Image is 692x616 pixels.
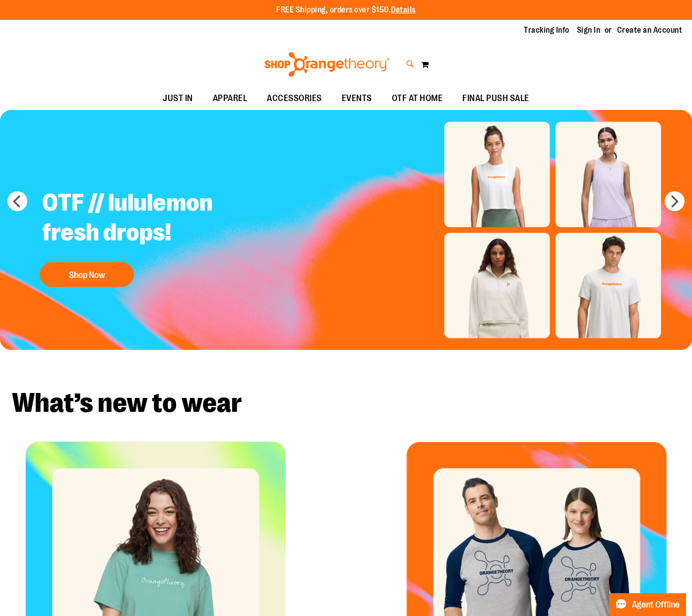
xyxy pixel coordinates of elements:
button: Shop Now [40,262,134,287]
a: OTF // lululemon fresh drops! Shop Now [35,180,281,292]
a: Sign In [577,25,601,36]
span: FINAL PUSH SALE [462,87,529,110]
a: Tracking Info [524,25,569,36]
span: ACCESSORIES [267,87,322,110]
a: Create an Account [617,25,683,36]
span: EVENTS [342,87,372,110]
h2: What’s new to wear [12,390,680,417]
img: Shop Orangetheory [263,52,391,77]
button: Agent Offline [609,593,686,616]
h2: OTF // lululemon fresh drops! [35,180,281,257]
p: FREE Shipping, orders over $150. [276,4,416,16]
span: JUST IN [163,87,193,110]
span: Agent Offline [632,600,680,610]
span: OTF AT HOME [392,87,443,110]
a: Details [391,5,416,14]
button: next [665,191,685,211]
button: prev [7,191,27,211]
span: APPAREL [213,87,248,110]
